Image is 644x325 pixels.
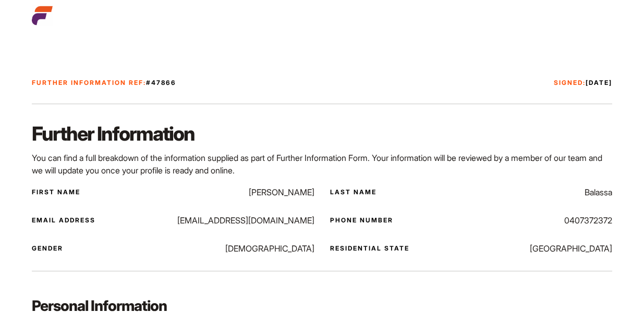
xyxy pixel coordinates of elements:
[330,244,409,253] p: Residential State
[554,79,586,86] span: Signed:
[249,186,314,198] p: [PERSON_NAME]
[32,296,612,316] h3: Personal Information
[32,187,80,197] p: First Name
[32,152,612,177] p: You can find a full breakdown of the information supplied as part of Further Information Form. Yo...
[32,120,612,147] h2: Further Information
[32,244,63,253] p: Gender
[225,242,314,255] p: [DEMOGRAPHIC_DATA]
[530,242,612,255] p: [GEOGRAPHIC_DATA]
[32,216,95,225] p: Email Address
[32,5,53,26] img: cropped-aefm-brand-fav-22-square.png
[330,216,393,225] p: Phone Number
[585,186,612,198] p: Balassa
[330,187,376,197] p: Last Name
[564,214,612,227] p: 0407372372
[329,78,612,87] p: [DATE]
[32,78,315,87] p: Further Information Ref:
[177,214,314,227] p: [EMAIL_ADDRESS][DOMAIN_NAME]
[146,79,176,86] span: #47866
